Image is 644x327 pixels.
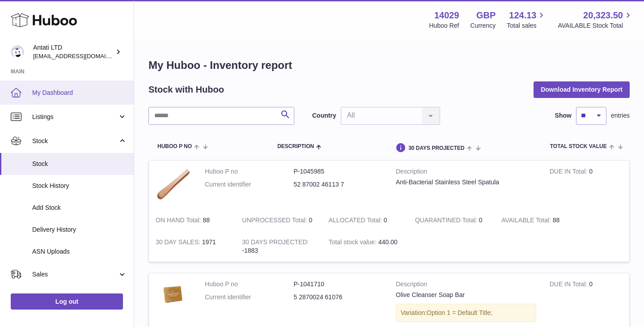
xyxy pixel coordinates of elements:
img: product image [156,280,191,310]
a: 20,323.50 AVAILABLE Stock Total [558,9,633,30]
span: Listings [32,113,118,121]
strong: ON HAND Total [156,217,203,226]
td: -1883 [235,231,322,262]
h1: My Huboo - Inventory report [148,58,630,72]
dt: Current identifier [205,180,294,189]
span: Add Stock [32,204,127,212]
td: 0 [235,209,322,231]
dt: Huboo P no [205,280,294,289]
span: Sales [32,270,118,279]
div: Olive Cleanser Soap Bar [396,291,536,299]
td: 0 [543,161,629,209]
strong: Description [396,167,536,178]
span: Option 1 = Default Title; [427,309,492,316]
strong: AVAILABLE Total [501,217,552,226]
span: 0 [479,217,483,224]
td: 0 [322,209,408,231]
strong: QUARANTINED Total [415,217,479,226]
a: Log out [11,293,123,310]
div: Anti-Bacterial Stainless Steel Spatula [396,178,536,187]
dt: Current identifier [205,293,294,302]
strong: 30 DAYS PROJECTED [242,238,309,248]
dd: 52 87002 46113 7 [294,180,383,189]
div: Antati LTD [33,43,114,60]
span: My Dashboard [32,89,127,97]
div: Huboo Ref [429,21,459,30]
span: entries [611,111,630,120]
td: 88 [495,209,581,231]
strong: 14029 [434,9,459,21]
dd: 5 2870024 61076 [294,293,383,302]
span: [EMAIL_ADDRESS][DOMAIN_NAME] [33,52,131,59]
span: Total sales [507,21,547,30]
span: Huboo P no [157,144,192,149]
span: 440.00 [378,238,398,246]
span: AVAILABLE Stock Total [558,21,633,30]
span: Stock History [32,182,127,190]
td: 88 [149,209,235,231]
label: Country [312,111,336,120]
strong: Description [396,280,536,291]
img: product image [156,167,191,201]
label: Show [555,111,572,120]
strong: UNPROCESSED Total [242,217,309,226]
a: 124.13 Total sales [507,9,547,30]
dd: P-1041710 [294,280,383,289]
span: Stock [32,137,118,145]
span: 20,323.50 [583,9,623,21]
dt: Huboo P no [205,167,294,176]
span: Total stock value [550,144,607,149]
button: Download Inventory Report [534,81,630,98]
span: Description [277,144,314,149]
strong: DUE IN Total [550,168,589,177]
span: Delivery History [32,225,127,234]
img: toufic@antatiskin.com [11,45,24,59]
span: Stock [32,160,127,168]
div: Variation: [396,304,536,322]
strong: DUE IN Total [550,280,589,290]
h2: Stock with Huboo [148,84,224,96]
span: 124.13 [509,9,536,21]
strong: 30 DAY SALES [156,238,202,248]
dd: P-1045985 [294,167,383,176]
strong: Total stock value [329,238,378,248]
strong: GBP [476,9,496,21]
span: ASN Uploads [32,247,127,256]
strong: ALLOCATED Total [329,217,384,226]
span: 30 DAYS PROJECTED [408,145,465,151]
td: 1971 [149,231,235,262]
div: Currency [470,21,496,30]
